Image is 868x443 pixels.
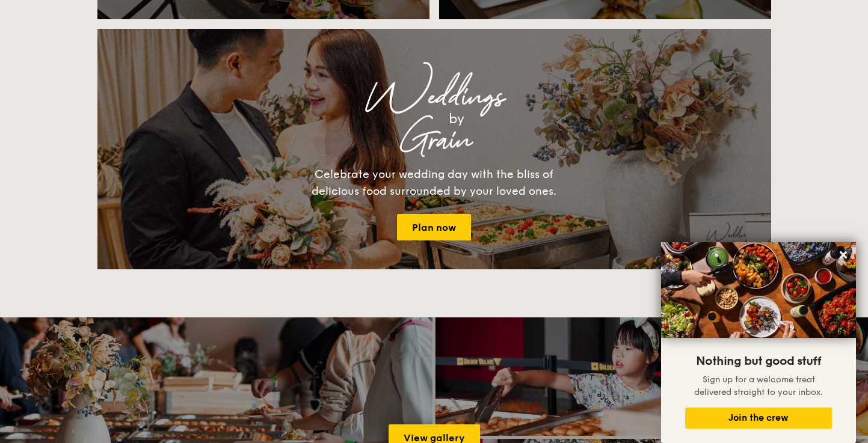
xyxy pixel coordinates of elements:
button: Join the crew [685,408,832,429]
a: Plan now [397,214,471,240]
span: Nothing but good stuff [696,354,821,368]
span: Sign up for a welcome treat delivered straight to your inbox. [694,374,823,397]
div: by [248,108,665,130]
div: Weddings [203,87,665,108]
div: Celebrate your wedding day with the bliss of delicious food surrounded by your loved ones. [299,166,570,200]
button: Close [834,245,853,264]
div: Grain [203,130,665,151]
img: DSC07876-Edit02-Large.jpeg [661,242,856,338]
